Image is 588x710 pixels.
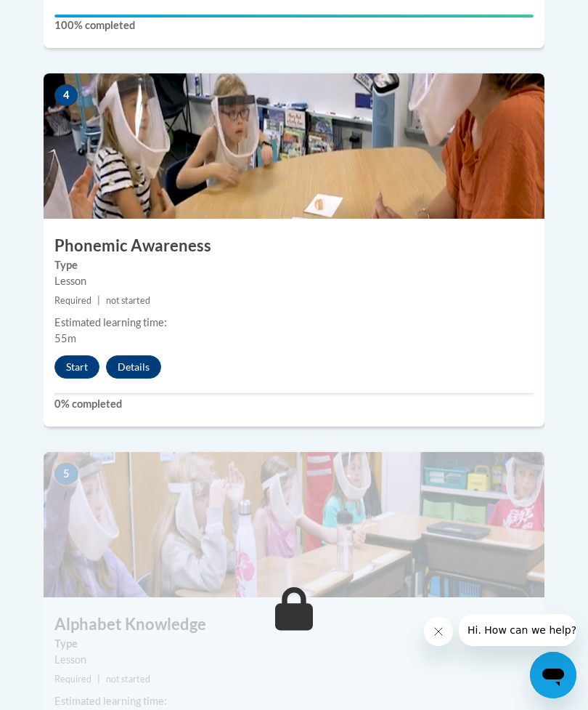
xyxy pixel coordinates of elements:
div: Your progress [54,15,534,17]
h3: Alphabet Knowledge [44,613,544,636]
span: | [97,295,100,306]
span: 55m [54,332,76,344]
iframe: Button to launch messaging window [530,652,576,698]
iframe: Close message [424,617,453,646]
label: 100% completed [54,17,534,33]
span: 4 [54,84,78,106]
div: Lesson [54,273,534,289]
label: Type [54,257,534,273]
label: Type [54,636,534,652]
span: 5 [54,463,78,485]
span: not started [106,674,150,685]
iframe: Message from company [459,614,576,646]
div: Lesson [54,652,534,668]
button: Details [106,355,161,379]
span: Required [54,674,91,685]
div: Estimated learning time: [54,315,534,331]
img: Course Image [44,452,544,597]
div: Estimated learning time: [54,693,534,709]
button: Start [54,355,99,379]
h3: Phonemic Awareness [44,235,544,257]
span: not started [106,295,150,306]
span: | [97,674,100,685]
img: Course Image [44,73,544,219]
label: 0% completed [54,396,534,412]
span: Required [54,295,91,306]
